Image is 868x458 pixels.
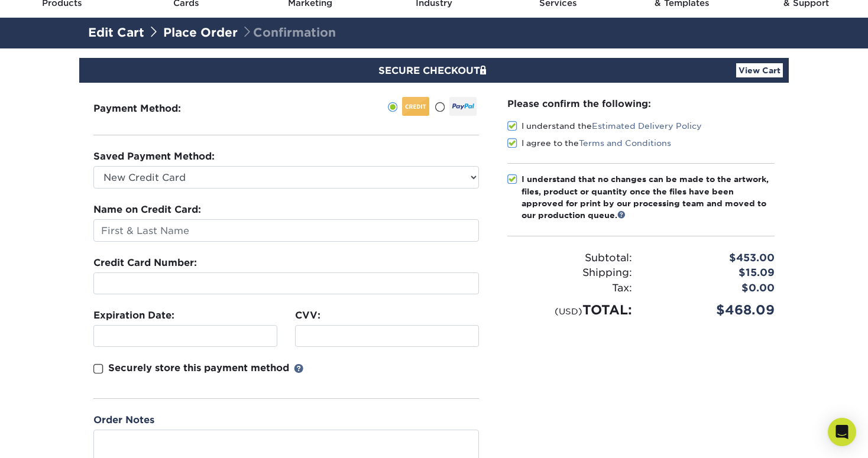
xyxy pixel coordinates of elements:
iframe: Secure expiration date input frame [99,330,272,342]
label: Saved Payment Method: [93,150,215,164]
div: $15.09 [641,265,783,281]
div: $468.09 [641,300,783,320]
small: (USD) [555,306,582,316]
div: Open Intercom Messenger [828,418,856,446]
label: Order Notes [93,413,154,427]
label: I agree to the [507,137,671,149]
h3: Payment Method: [93,103,210,114]
input: First & Last Name [93,219,479,242]
div: Please confirm the following: [507,97,775,111]
div: $0.00 [641,281,783,296]
label: Name on Credit Card: [93,203,201,217]
iframe: Secure CVC input frame [300,330,474,342]
div: Subtotal: [498,251,641,266]
div: TOTAL: [498,300,641,320]
iframe: Secure card number input frame [99,278,474,289]
a: View Cart [736,63,783,77]
div: I understand that no changes can be made to the artwork, files, product or quantity once the file... [522,173,775,222]
a: Edit Cart [88,25,144,40]
iframe: Google Customer Reviews [3,422,101,454]
span: Confirmation [241,25,336,40]
span: SECURE CHECKOUT [378,65,490,76]
label: Expiration Date: [93,308,174,323]
a: Estimated Delivery Policy [592,121,702,131]
p: Securely store this payment method [108,361,289,375]
label: Credit Card Number: [93,256,197,270]
label: I understand the [507,120,702,132]
a: Terms and Conditions [579,138,671,148]
div: Shipping: [498,265,641,281]
a: Place Order [163,25,238,40]
div: $453.00 [641,251,783,266]
label: CVV: [295,308,320,323]
div: Tax: [498,281,641,296]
